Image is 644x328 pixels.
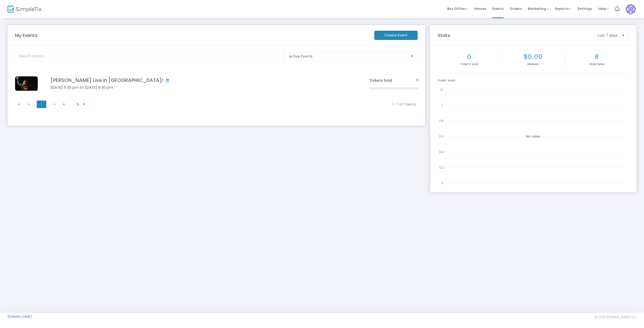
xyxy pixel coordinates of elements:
span: Reports [555,6,571,11]
span: Venues [474,2,486,15]
a: [DOMAIN_NAME] [8,315,32,319]
div: Data table [12,70,421,97]
input: Search events [15,51,283,61]
h4: [PERSON_NAME] Live in [GEOGRAPHIC_DATA]! [51,77,354,83]
img: StevePoltz.jpg [15,76,38,91]
h2: 8 [566,53,628,61]
h2: $0.00 [502,53,564,61]
m-button: Create Event [374,31,418,40]
h5: [DATE] 5:30 pm to [DATE] 8:30 pm [51,85,354,90]
button: Select [81,100,88,109]
div: Ticket Sales [438,79,629,82]
span: Orders [510,2,522,15]
span: 5 [77,102,79,107]
p: Revenue [502,62,564,66]
span: Active Events [289,54,406,59]
span: Help [598,6,609,11]
m-panel-title: My Events [13,32,372,39]
span: 0 [416,78,418,83]
span: Events [492,2,504,15]
m-panel-title: Stats [435,32,591,39]
span: Marketing [528,6,549,11]
p: Tickets sold [439,62,500,66]
kendo-pager-info: 1 - 1 of 1 items [99,102,416,107]
h2: 0 [439,53,500,61]
span: Page 1 [37,101,46,108]
span: Box Office [447,6,468,11]
div: No sales [438,86,629,187]
span: Last 7 days [598,33,618,38]
button: Select [408,52,415,61]
p: Page Views [566,62,628,66]
button: Select [620,31,627,40]
span: Settings [577,2,592,15]
span: © 2025 [DOMAIN_NAME] Inc. [595,315,636,319]
span: Tickets Sold [369,78,392,83]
